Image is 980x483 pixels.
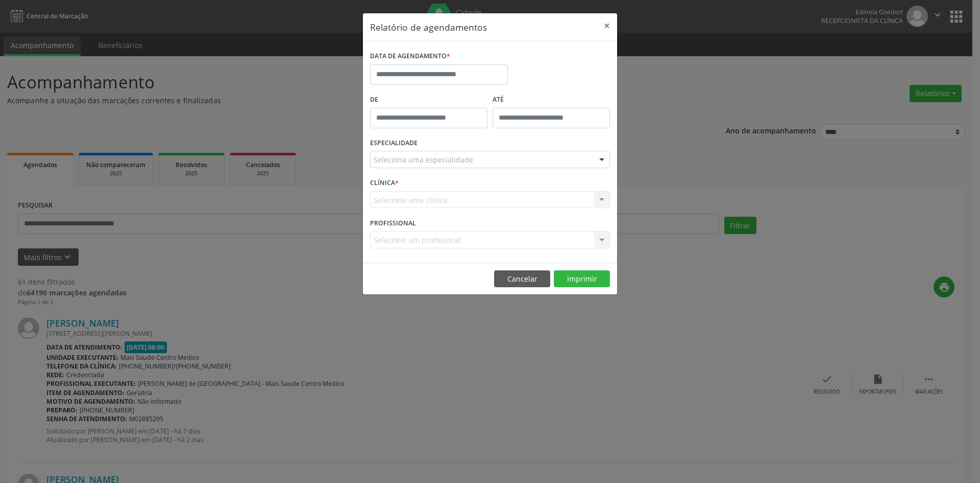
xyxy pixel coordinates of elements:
button: Imprimir [554,270,610,288]
label: PROFISSIONAL [370,215,416,231]
button: Close [597,13,617,38]
label: DATA DE AGENDAMENTO [370,49,450,64]
label: De [370,92,487,108]
span: Seleciona uma especialidade [374,154,473,165]
label: ESPECIALIDADE [370,135,418,151]
button: Cancelar [494,270,550,288]
h5: Relatório de agendamentos [370,20,487,34]
label: CLÍNICA [370,175,399,191]
label: ATÉ [493,92,610,108]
